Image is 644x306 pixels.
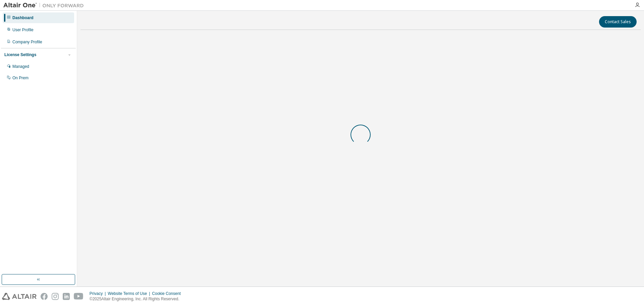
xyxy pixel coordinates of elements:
div: Privacy [90,291,108,296]
button: Contact Sales [599,16,637,28]
div: License Settings [4,52,36,57]
div: User Profile [12,27,34,33]
img: facebook.svg [41,293,48,300]
p: © 2025 Altair Engineering, Inc. All Rights Reserved. [90,296,185,302]
img: altair_logo.svg [2,293,37,300]
div: Cookie Consent [152,291,184,296]
img: instagram.svg [52,293,59,300]
img: linkedin.svg [63,293,70,300]
div: Company Profile [12,39,42,45]
img: youtube.svg [74,293,84,300]
div: On Prem [12,75,29,81]
div: Website Terms of Use [108,291,152,296]
div: Dashboard [12,15,34,20]
div: Managed [12,64,29,69]
img: Altair One [3,2,87,9]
